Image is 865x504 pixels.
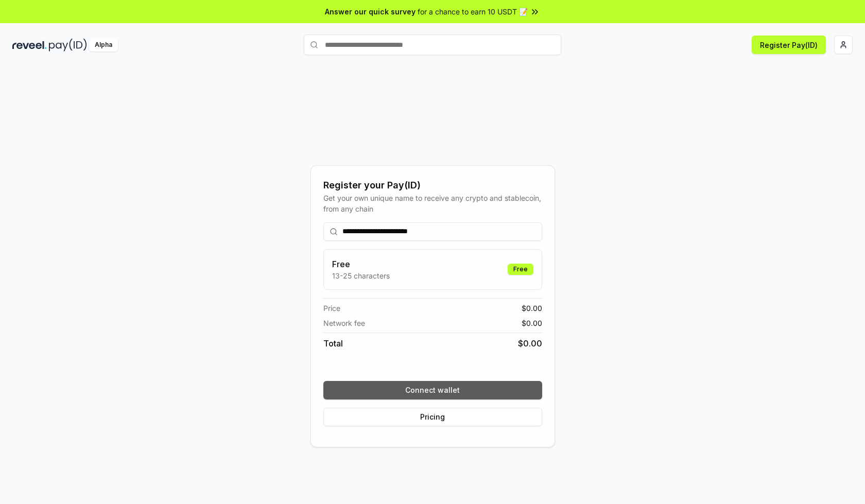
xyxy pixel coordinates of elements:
p: 13-25 characters [332,270,390,281]
button: Pricing [323,408,542,426]
button: Connect wallet [323,381,542,399]
span: $ 0.00 [522,318,542,328]
span: Total [323,337,343,350]
span: $ 0.00 [518,337,542,350]
span: $ 0.00 [522,303,542,314]
span: Answer our quick survey [325,6,416,17]
span: Network fee [323,318,365,328]
div: Register your Pay(ID) [323,178,542,193]
span: for a chance to earn 10 USDT 📝 [418,6,528,17]
button: Register Pay(ID) [752,36,826,54]
div: Alpha [89,39,118,51]
div: Get your own unique name to receive any crypto and stablecoin, from any chain [323,193,542,214]
img: reveel_dark [12,39,47,51]
img: pay_id [49,39,87,51]
h3: Free [332,258,390,270]
div: Free [508,264,533,275]
span: Price [323,303,340,314]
